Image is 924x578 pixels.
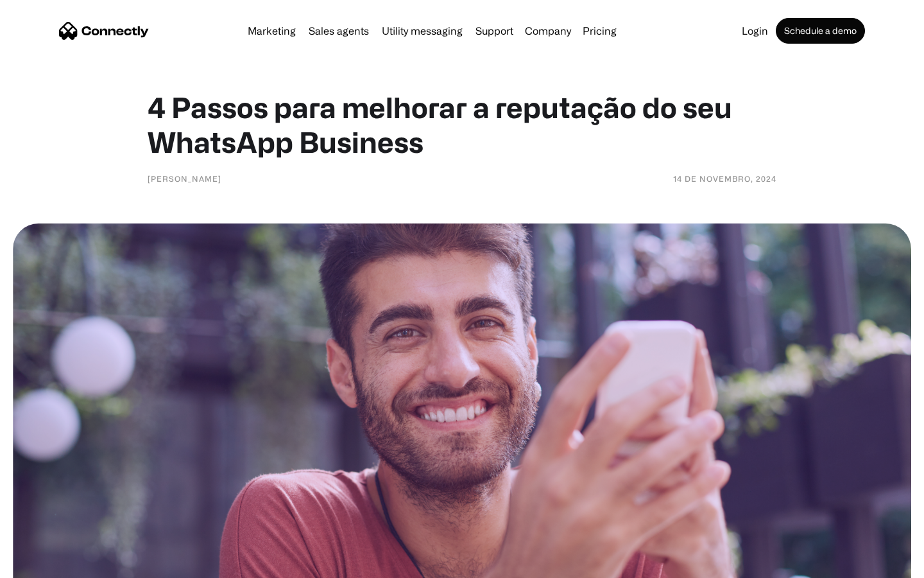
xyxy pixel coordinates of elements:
[577,26,622,36] a: Pricing
[59,21,149,40] a: home
[304,26,374,36] a: Sales agents
[26,556,77,574] ul: Language list
[148,172,221,185] div: [PERSON_NAME]
[243,26,301,36] a: Marketing
[525,22,571,40] div: Company
[148,90,776,159] h1: 4 Passos para melhorar a reputação do seu WhatsApp Business
[470,26,518,36] a: Support
[776,18,865,44] a: Schedule a demo
[521,22,575,40] div: Company
[13,556,77,574] aside: Language selected: English
[673,172,776,185] div: 14 de novembro, 2024
[377,26,468,36] a: Utility messaging
[737,26,773,36] a: Login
